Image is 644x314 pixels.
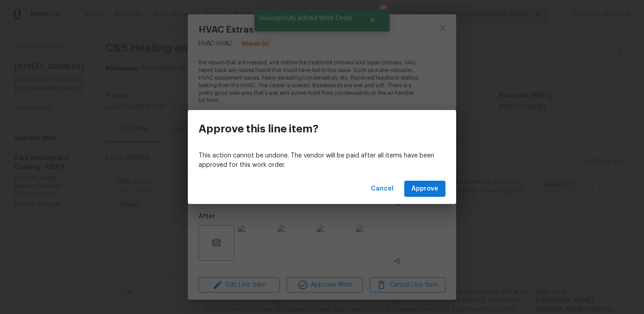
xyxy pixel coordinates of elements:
[367,181,397,197] button: Cancel
[371,183,394,195] span: Cancel
[199,123,318,135] h3: Approve this line item?
[411,183,438,195] span: Approve
[199,151,445,170] p: This action cannot be undone. The vendor will be paid after all items have been approved for this...
[404,181,445,197] button: Approve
